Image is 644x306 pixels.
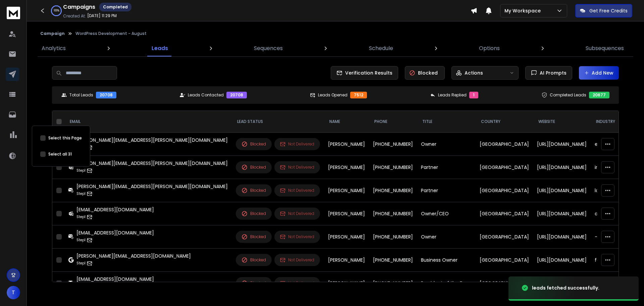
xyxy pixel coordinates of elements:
div: Blocked [241,257,266,263]
p: 100 % [54,9,59,13]
td: [PHONE_NUMBER] [369,133,417,156]
p: [DATE] 11:29 PM [87,13,117,18]
td: [PHONE_NUMBER] [369,202,417,225]
div: Not Delivered [280,234,314,239]
td: [URL][DOMAIN_NAME] [533,202,591,225]
p: Sequences [254,44,283,52]
a: Sequences [250,40,287,56]
p: Step 1 [76,167,86,174]
div: [EMAIL_ADDRESS][DOMAIN_NAME] [76,229,154,236]
td: Partner [417,156,476,179]
td: [PHONE_NUMBER] [369,225,417,249]
td: [PHONE_NUMBER] [369,249,417,272]
div: 20708 [226,92,247,98]
div: [PERSON_NAME][EMAIL_ADDRESS][PERSON_NAME][DOMAIN_NAME] [76,160,228,167]
div: Blocked [241,187,266,193]
div: [PERSON_NAME][EMAIL_ADDRESS][PERSON_NAME][DOMAIN_NAME] [76,183,228,190]
img: logo [7,7,20,19]
p: Step 1 [76,260,86,267]
h1: Campaigns [63,3,95,11]
td: [GEOGRAPHIC_DATA] [476,133,533,156]
label: Select this Page [48,135,82,141]
td: Owner [417,133,476,156]
p: Get Free Credits [589,7,628,14]
td: [PHONE_NUMBER] [369,179,417,202]
div: 20677 [589,92,609,98]
p: Subsequences [586,44,624,52]
button: Campaign [40,31,65,36]
button: Get Free Credits [575,4,632,17]
td: [GEOGRAPHIC_DATA] [476,272,533,295]
td: [URL][DOMAIN_NAME] [533,179,591,202]
td: [URL][DOMAIN_NAME] [533,249,591,272]
td: [GEOGRAPHIC_DATA] [476,202,533,225]
p: Leads Contacted [188,92,224,98]
th: LEAD STATUS [232,111,324,133]
th: title [417,111,476,133]
p: Actions [465,70,483,76]
div: Not Delivered [280,257,314,263]
a: Leads [148,40,172,56]
td: [PERSON_NAME] [324,249,369,272]
td: [GEOGRAPHIC_DATA] [476,225,533,249]
td: [GEOGRAPHIC_DATA] [476,179,533,202]
div: Blocked [241,280,266,286]
td: [PERSON_NAME] [324,225,369,249]
p: Step 1 [76,190,86,197]
div: Not Delivered [280,141,314,147]
div: Not Delivered [280,280,314,286]
td: [PERSON_NAME] [324,202,369,225]
th: Phone [369,111,417,133]
div: 7512 [350,92,367,98]
button: T [7,286,20,299]
div: [EMAIL_ADDRESS][DOMAIN_NAME] [76,206,154,213]
th: website [533,111,591,133]
td: President of the Board of Directors [417,272,476,295]
p: Total Leads [69,92,93,98]
p: Step 1 [76,237,86,244]
td: [URL][DOMAIN_NAME] [533,133,591,156]
td: [PERSON_NAME] [324,133,369,156]
p: Schedule [369,44,393,52]
td: [URL][DOMAIN_NAME] [533,156,591,179]
button: Verification Results [331,66,398,80]
div: 1 [469,92,478,98]
div: Blocked [241,234,266,240]
a: Analytics [38,40,70,56]
p: Leads Replied [438,92,467,98]
td: [GEOGRAPHIC_DATA] [476,156,533,179]
button: Add New [579,66,619,80]
p: Leads Opened [318,92,347,98]
div: [PERSON_NAME][EMAIL_ADDRESS][DOMAIN_NAME] [76,253,191,259]
div: 20708 [96,92,116,98]
a: Options [475,40,504,56]
div: Blocked [241,164,266,170]
div: leads fetched successfully. [532,285,599,291]
p: Options [479,44,500,52]
label: Select all 31 [48,151,72,157]
td: [PERSON_NAME] [324,272,369,295]
div: Completed [99,3,131,11]
p: WordPress Development - August [75,31,147,36]
td: Partner [417,179,476,202]
p: Created At: [63,13,86,19]
th: NAME [324,111,369,133]
td: [PHONE_NUMBER] [369,272,417,295]
div: [PERSON_NAME][EMAIL_ADDRESS][PERSON_NAME][DOMAIN_NAME] [76,137,228,143]
p: My Workspace [504,7,543,14]
td: [URL][DOMAIN_NAME] [533,225,591,249]
th: EMAIL [64,111,232,133]
td: [PERSON_NAME] [324,179,369,202]
div: Not Delivered [280,188,314,193]
div: [EMAIL_ADDRESS][DOMAIN_NAME] [76,276,154,282]
button: AI Prompts [525,66,572,80]
p: Step 1 [76,214,86,220]
th: Country [476,111,533,133]
td: [PHONE_NUMBER] [369,156,417,179]
div: Not Delivered [280,165,314,170]
p: Completed Leads [550,92,586,98]
p: Leads [152,44,168,52]
a: Schedule [365,40,397,56]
